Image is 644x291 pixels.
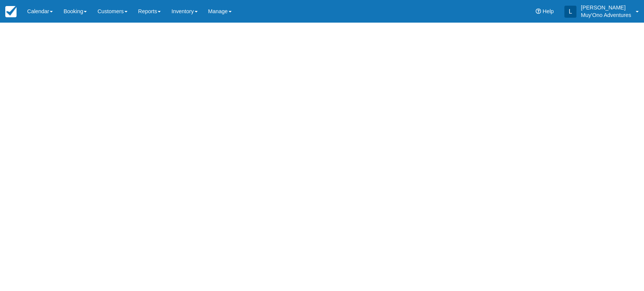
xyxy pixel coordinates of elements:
img: checkfront-main-nav-mini-logo.png [5,6,17,17]
i: Help [536,9,541,14]
p: [PERSON_NAME] [581,4,631,11]
div: L [564,6,576,18]
p: Muy'Ono Adventures [581,11,631,19]
span: Help [543,8,554,14]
